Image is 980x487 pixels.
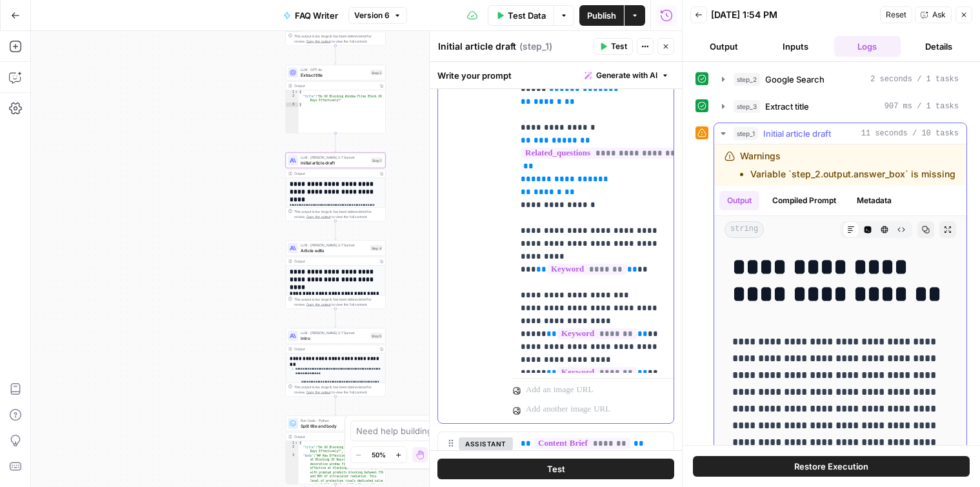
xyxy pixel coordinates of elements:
div: 2 [286,94,299,103]
span: Run Code · Python [301,418,368,423]
span: Extract title [765,100,809,113]
span: Toggle code folding, rows 1 through 4 [295,441,299,446]
span: 50% [372,450,386,460]
button: Generate with AI [579,67,674,84]
button: 907 ms / 1 tasks [714,96,966,117]
div: This output is too large & has been abbreviated for review. to view the full content. [294,209,383,219]
div: Run Code · PythonSplit title and bodyStep 6Output{ "title":"Do UV Blocking Window Films Block UV ... [286,416,386,484]
span: Intro [301,335,368,341]
span: Initial article draft [301,159,368,166]
span: Copy the output [306,215,331,219]
div: Output [294,171,375,176]
span: Generate with AI [596,70,657,81]
g: Edge from step_4 to step_5 [335,309,337,328]
span: Extract title [301,72,368,78]
span: Copy the output [306,303,331,306]
span: LLM · [PERSON_NAME] 3.7 Sonnet [301,243,368,248]
span: Publish [587,9,616,22]
div: Step 3 [370,70,383,75]
textarea: Initial article draft [438,40,516,53]
button: Test Data [488,5,554,26]
span: Version 6 [354,10,390,21]
span: Ask [932,9,946,21]
div: Output [294,346,375,352]
div: Warnings [740,150,955,181]
div: 2 [286,445,299,453]
div: Write your prompt [430,62,682,88]
button: Version 6 [348,7,407,24]
span: Article edits [301,247,368,253]
div: Output [294,83,375,88]
button: Inputs [762,36,828,57]
div: 1 [286,90,299,95]
div: This output is too large & has been abbreviated for review. to view the full content. [294,384,383,395]
g: Edge from step_3 to step_1 [335,134,337,152]
div: Step 4 [370,245,383,251]
button: Reset [880,6,912,23]
div: Step 1 [371,157,383,163]
span: Copy the output [306,390,331,394]
button: FAQ Writer [275,5,346,26]
button: Details [906,36,972,57]
span: Toggle code folding, rows 1 through 3 [295,90,299,95]
button: Compiled Prompt [765,191,844,210]
span: LLM · GPT-4o [301,67,368,72]
span: FAQ Writer [295,9,338,22]
div: LLM · GPT-4oExtract titleStep 3Output{ "title":"Do UV Blocking Window Films Block UV Rays Effecti... [286,65,386,134]
button: 2 seconds / 1 tasks [714,69,966,90]
span: Google Search [765,73,825,86]
span: 11 seconds / 10 tasks [861,128,959,139]
span: Initial article draft [763,127,831,140]
button: 11 seconds / 10 tasks [714,123,966,144]
span: LLM · [PERSON_NAME] 3.7 Sonnet [301,155,368,160]
div: This output is too large & has been abbreviated for review. to view the full content. [294,297,383,307]
div: Output [294,259,375,264]
button: Logs [834,36,901,57]
span: Split title and body [301,422,368,429]
div: This output is too large & has been abbreviated for review. to view the full content. [294,34,383,44]
li: Variable `step_2.output.answer_box` is missing [750,168,955,181]
button: Restore Execution [693,456,970,477]
g: Edge from step_2 to step_3 [335,46,337,65]
div: 1 [286,441,299,446]
span: Restore Execution [794,460,868,473]
g: Edge from step_1 to step_4 [335,221,337,240]
button: Test [594,38,633,55]
span: step_1 [734,127,758,140]
div: Output [294,434,375,439]
div: 3 [286,103,299,107]
button: Output [719,191,759,210]
span: Test [547,462,565,475]
span: step_2 [734,73,760,86]
button: Test [437,459,674,479]
span: ( step_1 ) [519,40,552,53]
span: Copy the output [306,39,331,43]
div: Step 5 [370,333,383,339]
button: Output [690,36,757,57]
span: step_3 [734,100,760,113]
button: assistant [459,437,513,450]
span: string [725,221,764,238]
span: Test [611,41,627,52]
span: Reset [886,9,906,21]
span: Test Data [508,9,546,22]
span: 907 ms / 1 tasks [885,101,959,112]
button: Metadata [849,191,899,210]
button: Publish [579,5,624,26]
span: LLM · [PERSON_NAME] 3.7 Sonnet [301,330,368,335]
g: Edge from step_5 to step_6 [335,397,337,415]
span: 2 seconds / 1 tasks [870,74,959,85]
button: Ask [915,6,952,23]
